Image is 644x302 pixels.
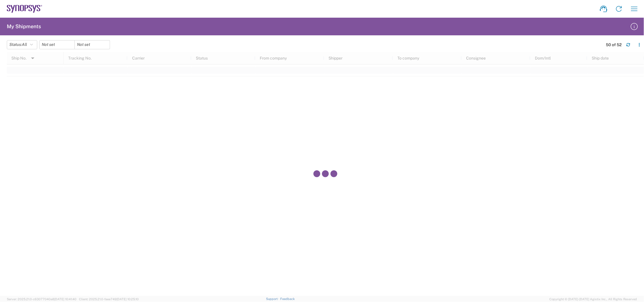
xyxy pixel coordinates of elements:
button: Status:All [7,40,37,49]
a: Support [266,297,280,301]
span: [DATE] 10:41:40 [54,297,76,301]
span: [DATE] 10:25:10 [117,297,139,301]
span: Copyright © [DATE]-[DATE] Agistix Inc., All Rights Reserved [550,297,637,302]
span: Server: 2025.21.0-c63077040a8 [7,297,76,301]
h2: My Shipments [7,23,41,30]
input: Not set [75,40,110,49]
span: Client: 2025.21.0-faee749 [79,297,139,301]
a: Feedback [280,297,295,301]
div: 50 of 52 [606,42,622,47]
input: Not set [40,40,74,49]
span: All [22,42,27,47]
